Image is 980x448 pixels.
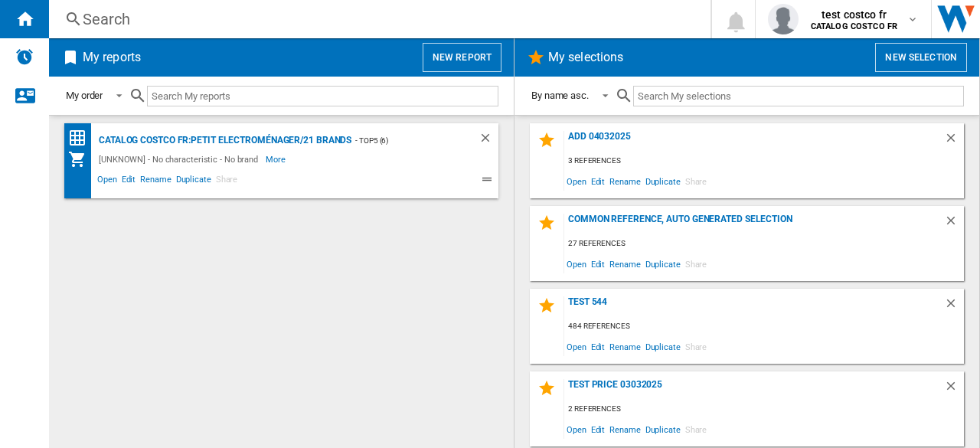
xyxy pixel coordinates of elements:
span: Rename [138,172,173,191]
span: Edit [119,172,139,191]
span: Duplicate [643,253,683,274]
div: My Assortment [68,150,95,168]
input: Search My selections [633,86,964,106]
span: Edit [589,336,608,357]
span: Rename [607,419,642,440]
div: Delete [944,131,964,152]
span: Share [683,419,710,440]
div: 2 references [564,400,964,419]
div: Delete [944,214,964,234]
span: Rename [607,336,642,357]
div: 484 references [564,317,964,336]
div: 3 references [564,152,964,171]
div: add 04032025 [564,131,944,152]
span: Edit [589,253,608,274]
span: Rename [607,171,642,191]
span: Duplicate [174,172,214,191]
span: Open [564,171,589,191]
div: - TOP5 (6) [351,131,448,150]
span: Rename [607,253,642,274]
span: Share [683,253,710,274]
span: Open [95,172,119,191]
div: 27 references [564,234,964,253]
span: Open [564,419,589,440]
span: Share [214,172,240,191]
div: test price 03032025 [564,379,944,400]
span: Open [564,336,589,357]
div: Common reference, auto generated selection [564,214,944,234]
h2: My reports [80,43,144,72]
input: Search My reports [147,86,498,106]
span: More [266,150,288,168]
span: Share [683,336,710,357]
span: Edit [589,171,608,191]
div: Test 544 [564,296,944,317]
img: alerts-logo.svg [15,47,34,66]
div: Delete [944,379,964,400]
button: New report [423,43,501,72]
button: New selection [875,43,967,72]
span: Duplicate [643,419,683,440]
b: CATALOG COSTCO FR [811,21,897,31]
div: Price Matrix [68,129,95,148]
span: Edit [589,419,608,440]
div: By name asc. [531,90,589,101]
div: My order [66,90,103,101]
img: profile.jpg [768,4,799,34]
div: Search [83,8,671,30]
span: Duplicate [643,336,683,357]
div: Delete [479,131,498,150]
div: [UNKNOWN] - No characteristic - No brand [95,150,266,168]
div: CATALOG COSTCO FR:Petit electroménager/21 brands [95,131,351,150]
span: test costco fr [811,7,897,22]
span: Share [683,171,710,191]
span: Open [564,253,589,274]
span: Duplicate [643,171,683,191]
div: Delete [944,296,964,317]
h2: My selections [545,43,626,72]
